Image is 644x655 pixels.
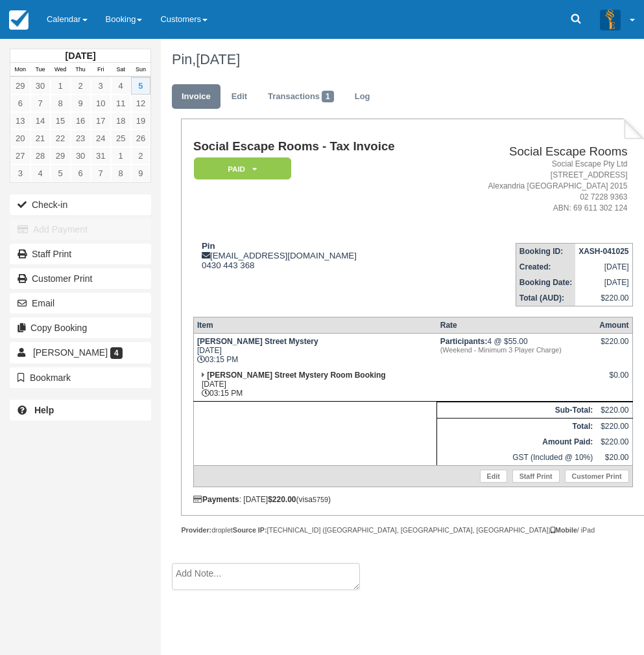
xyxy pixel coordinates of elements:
[71,165,91,182] a: 6
[91,63,111,77] th: Fri
[437,450,596,466] td: GST (Included @ 10%)
[516,275,575,290] th: Booking Date:
[51,63,71,77] th: Wed
[111,112,131,130] a: 18
[193,367,436,402] td: [DATE] 03:15 PM
[91,130,111,147] a: 24
[575,259,632,275] td: [DATE]
[34,405,54,415] b: Help
[30,77,51,95] a: 30
[30,130,51,147] a: 21
[111,63,131,77] th: Sat
[451,145,628,159] h2: Social Escape Rooms
[197,337,318,346] strong: [PERSON_NAME] Street Mystery
[440,337,488,346] strong: Participants
[51,77,71,95] a: 1
[322,91,334,102] span: 1
[91,95,111,112] a: 10
[91,112,111,130] a: 17
[10,95,30,112] a: 6
[131,147,151,165] a: 2
[437,418,596,434] th: Total:
[596,317,632,333] th: Amount
[194,157,291,180] em: Paid
[578,247,628,256] strong: XASH-041025
[172,84,221,109] a: Invoice
[512,470,560,483] a: Staff Print
[10,342,151,363] a: [PERSON_NAME] 4
[10,400,151,420] a: Help
[71,95,91,112] a: 9
[596,434,632,450] td: $220.00
[111,95,131,112] a: 11
[10,317,151,338] button: Copy Booking
[91,147,111,165] a: 31
[131,112,151,130] a: 19
[10,112,30,130] a: 13
[111,147,131,165] a: 1
[600,9,621,30] img: A3
[437,402,596,418] th: Sub-Total:
[131,130,151,147] a: 26
[10,293,151,314] button: Email
[111,130,131,147] a: 25
[451,159,628,214] address: Social Escape Pty Ltd [STREET_ADDRESS] Alexandria [GEOGRAPHIC_DATA] 2015 02 7228 9363 ABN: 69 611...
[596,418,632,434] td: $220.00
[110,347,123,359] span: 4
[193,495,633,504] div: : [DATE] (visa )
[437,333,596,367] td: 4 @ $55.00
[313,496,328,503] small: 5759
[30,112,51,130] a: 14
[222,84,257,109] a: Edit
[10,63,30,77] th: Mon
[71,77,91,95] a: 2
[193,495,239,504] strong: Payments
[10,244,151,264] a: Staff Print
[437,434,596,450] th: Amount Paid:
[131,77,151,95] a: 5
[111,77,131,95] a: 4
[196,51,240,67] span: [DATE]
[551,526,577,534] strong: Mobile
[131,165,151,182] a: 9
[193,157,287,181] a: Paid
[30,165,51,182] a: 4
[233,526,267,534] strong: Source IP:
[111,165,131,182] a: 8
[596,402,632,418] td: $220.00
[9,10,29,30] img: checkfront-main-nav-mini-logo.png
[131,63,151,77] th: Sun
[33,347,108,358] span: [PERSON_NAME]
[193,241,446,270] div: [EMAIL_ADDRESS][DOMAIN_NAME] 0430 443 368
[193,333,436,367] td: [DATE] 03:15 PM
[193,317,436,333] th: Item
[51,130,71,147] a: 22
[65,51,95,61] strong: [DATE]
[10,147,30,165] a: 27
[345,84,380,109] a: Log
[51,147,71,165] a: 29
[10,219,151,240] button: Add Payment
[516,259,575,275] th: Created:
[51,112,71,130] a: 15
[575,290,632,306] td: $220.00
[516,243,575,259] th: Booking ID:
[131,95,151,112] a: 12
[10,165,30,182] a: 3
[10,77,30,95] a: 29
[30,95,51,112] a: 7
[575,275,632,290] td: [DATE]
[516,290,575,306] th: Total (AUD):
[10,367,151,388] button: Bookmark
[440,346,593,354] em: (Weekend - Minimum 3 Player Charge)
[10,268,151,289] a: Customer Print
[71,112,91,130] a: 16
[172,52,636,67] h1: Pin,
[181,526,211,534] strong: Provider:
[207,371,385,380] strong: [PERSON_NAME] Street Mystery Room Booking
[565,470,629,483] a: Customer Print
[91,77,111,95] a: 3
[91,165,111,182] a: 7
[51,165,71,182] a: 5
[71,147,91,165] a: 30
